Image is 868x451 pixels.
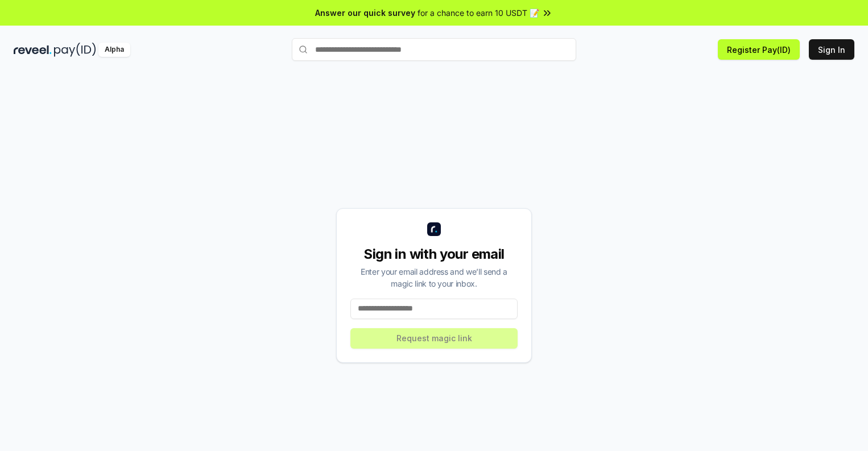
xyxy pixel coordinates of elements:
div: Alpha [98,43,130,57]
div: Enter your email address and we’ll send a magic link to your inbox. [350,266,518,289]
button: Register Pay(ID) [718,39,800,60]
img: pay_id [54,43,96,57]
span: Answer our quick survey [315,7,415,19]
img: logo_small [427,222,441,236]
div: Sign in with your email [350,245,518,263]
button: Sign In [809,39,854,60]
span: for a chance to earn 10 USDT 📝 [418,7,539,19]
img: reveel_dark [14,43,52,57]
